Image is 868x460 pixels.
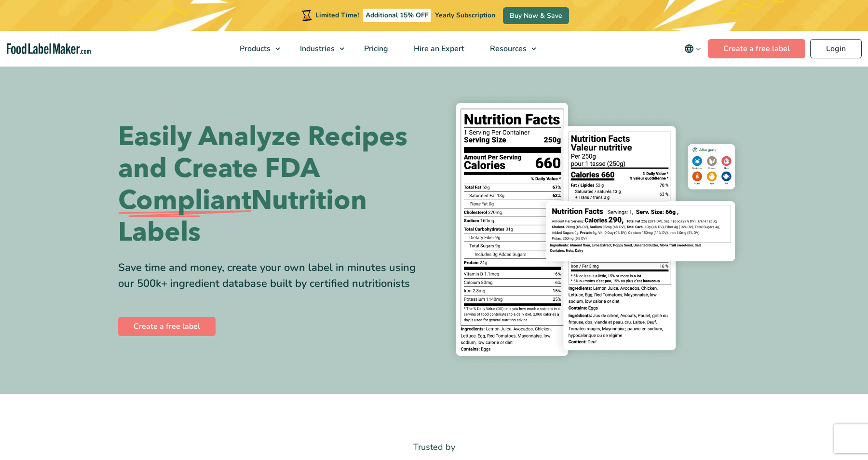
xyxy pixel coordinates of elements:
a: Industries [287,31,349,67]
span: Limited Time! [315,11,359,20]
a: Pricing [352,31,399,67]
div: Save time and money, create your own label in minutes using our 500k+ ingredient database built b... [118,260,427,292]
a: Products [227,31,285,67]
span: Hire an Expert [411,43,465,54]
span: Pricing [361,43,389,54]
span: Additional 15% OFF [363,9,431,22]
a: Create a free label [708,39,805,58]
span: Yearly Subscription [435,11,495,20]
p: Trusted by [118,440,750,454]
span: Products [237,43,271,54]
a: Login [810,39,862,58]
span: Compliant [118,185,251,216]
a: Resources [477,31,541,67]
span: Resources [487,43,528,54]
span: Industries [297,43,336,54]
a: Buy Now & Save [503,7,569,24]
a: Create a free label [118,317,216,336]
h1: Easily Analyze Recipes and Create FDA Nutrition Labels [118,121,427,248]
a: Hire an Expert [401,31,475,67]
